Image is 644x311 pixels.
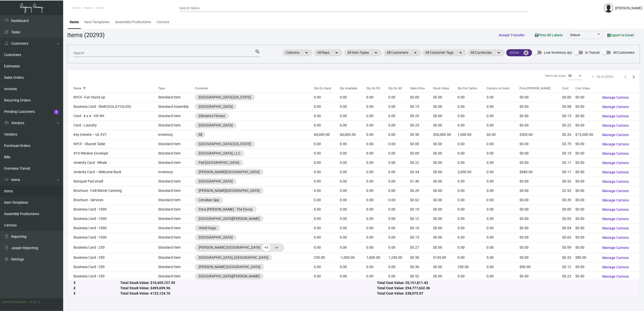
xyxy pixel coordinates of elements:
td: $0.50 [410,130,433,139]
div: Name [74,86,81,91]
div: [PERSON_NAME][GEOGRAPHIC_DATA] [199,169,260,175]
mat-icon: cancel [523,50,529,56]
div: Qty On PO [366,86,380,91]
span: Manage Cartons [602,95,629,99]
span: In Transit [585,49,600,56]
td: 0.00 [314,205,340,214]
button: Manage Cartons [598,233,633,242]
td: 0.00 [340,177,366,186]
button: Next page [630,73,638,81]
button: Print All Labels [531,30,567,40]
button: Manage Cartons [598,214,633,223]
div: Cartons [157,19,169,25]
button: Manage Cartons [598,112,633,121]
td: 0.00 [458,121,487,130]
td: 0.00 [366,186,388,195]
td: 0.00 [458,149,487,158]
td: 0.00 [388,149,410,158]
td: $0.11 [562,158,575,167]
td: $0.00 [433,186,458,195]
td: $0.00 [575,186,598,195]
td: $0.00 [520,121,562,130]
td: 0.00 [458,111,487,121]
span: Manage Cartons [602,256,629,260]
div: Qty Per Carton [458,86,487,91]
mat-chip: All [195,132,205,138]
div: Cost Value [575,86,590,91]
td: Business Card - 1000 [67,214,158,223]
div: Para [PERSON_NAME] - The Envoy [199,207,253,212]
button: Manage Cartons [598,186,633,195]
td: Amenity Card - Whale [67,158,158,167]
td: 0.00 [314,177,340,186]
td: $680.00 [520,167,562,177]
div: Qty Per Carton [458,86,477,91]
td: $2.92 [562,186,575,195]
td: 2,000.00 [458,167,487,177]
td: 0.00 [458,195,487,205]
td: $0.15 [410,102,433,111]
td: $30,000.00 [433,130,458,139]
td: 0.00 [388,186,410,195]
td: $15,300.00 [575,130,598,139]
td: Inventory [158,167,195,177]
td: 0.00 [340,121,366,130]
td: 0.00 [366,93,388,102]
td: 0.00 [366,111,388,121]
td: $0.00 [575,177,598,186]
span: Manage Cartons [602,105,629,109]
span: Print All Labels [535,33,563,37]
div: Price [PERSON_NAME] [520,86,562,91]
span: Manage Cartons [602,189,629,193]
td: 0.00 [388,214,410,223]
td: $0.00 [433,214,458,223]
td: 0.00 [487,195,519,205]
button: Manage Cartons [598,272,633,281]
td: 0.00 [366,195,388,205]
div: Cartons on Hand [487,86,519,91]
td: $0.00 [575,195,598,205]
span: All Customers [613,49,635,56]
td: Card - 4 x 4 - VIP NY [67,111,158,121]
td: $0.00 [575,205,598,214]
td: $0.00 [433,167,458,177]
td: $0.62 [410,195,433,205]
div: Qty On Hand [314,86,331,91]
td: $0.00 [433,205,458,214]
td: 0.00 [388,102,410,111]
td: 0.00 [340,167,366,177]
mat-chip: All Reps [314,49,343,56]
td: Standard Item [158,195,195,205]
mat-icon: arrow_drop_down [458,50,464,56]
td: 0.00 [487,93,519,102]
td: $0.00 [520,93,562,102]
span: Manage Cartons [602,246,629,250]
div: Items [70,19,79,25]
td: Standard Item [158,111,195,121]
td: 0.00 [340,149,366,158]
img: admin@bootstrapmaster.com [604,4,613,13]
span: Manage Cartons [602,265,629,269]
td: 0.00 [340,93,366,102]
div: Qty On SO [388,86,402,91]
td: 0.00 [340,205,366,214]
mat-icon: arrow_drop_down [333,50,340,56]
td: 60,000.00 [340,130,366,139]
div: Sales Price [410,86,433,91]
td: $0.34 [410,167,433,177]
button: Manage Cartons [598,196,633,205]
span: Manage Cartons [602,179,629,184]
td: #10 Window Envelope [67,149,158,158]
td: $0.19 [410,205,433,214]
td: $0.00 [433,93,458,102]
td: $0.00 [433,177,458,186]
div: Name [74,86,158,91]
td: 0.00 [340,102,366,111]
div: Cost Value [575,86,598,91]
mat-icon: arrow_drop_down [496,50,502,56]
td: 0.00 [487,167,519,177]
td: 0.00 [340,195,366,205]
td: Standard Item [158,214,195,223]
td: 0.00 [458,214,487,223]
td: $0.08 [562,102,575,111]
